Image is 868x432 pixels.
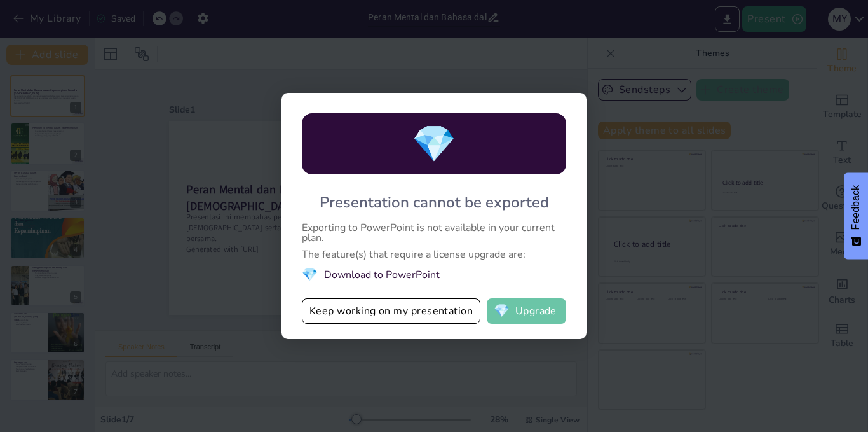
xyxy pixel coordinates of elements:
span: diamond [302,266,318,283]
div: Presentation cannot be exported [320,192,549,213]
button: Feedback - Show survey [844,172,868,259]
span: Feedback [850,185,862,230]
li: Download to PowerPoint [302,266,566,283]
div: Exporting to PowerPoint is not available in your current plan. [302,223,566,243]
div: The feature(s) that require a license upgrade are: [302,249,566,260]
button: Keep working on my presentation [302,298,480,324]
span: diamond [494,305,510,317]
button: diamondUpgrade [487,298,566,324]
span: diamond [412,120,456,169]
